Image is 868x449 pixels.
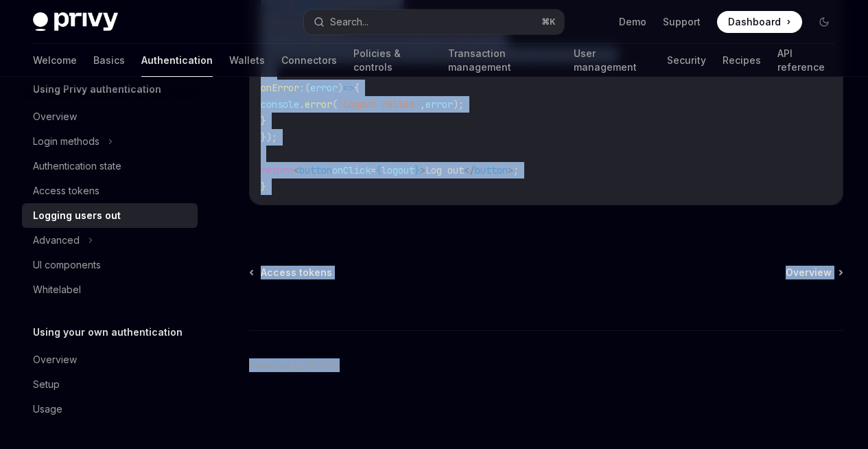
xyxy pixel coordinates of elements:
span: ⌘ K [541,16,556,27]
a: Security [667,44,706,77]
a: API reference [777,44,835,77]
span: , [420,98,425,111]
div: UI components [33,257,101,273]
span: button [475,164,508,176]
div: Access tokens [33,183,99,199]
a: Policies & controls [353,44,432,77]
a: Overview [22,104,198,129]
a: Authentication [141,44,213,77]
span: logout [382,164,414,176]
span: } [261,181,266,193]
a: Powered by Mintlify [249,358,340,372]
div: Search... [330,14,368,30]
a: Setup [22,372,198,397]
span: ( [332,98,338,111]
a: Overview [786,266,842,279]
span: 'Logout failed' [338,98,420,111]
a: Connectors [281,44,337,77]
span: </ [464,164,475,176]
a: Whitelabel [22,277,198,302]
span: onError [261,82,299,94]
span: ); [453,98,464,111]
img: dark logo [33,12,118,32]
span: button [299,164,332,176]
a: Basics [93,44,125,77]
div: Setup [33,376,60,393]
span: => [343,82,354,94]
a: Authentication state [22,154,198,179]
span: ; [513,164,519,176]
span: ( [305,82,310,94]
div: Advanced [33,232,80,249]
a: Demo [619,15,646,29]
span: error [310,82,338,94]
span: < [294,164,299,176]
div: Overview [33,108,77,125]
span: Overview [786,266,832,279]
a: Support [663,15,701,29]
span: ) [338,82,343,94]
span: = [371,164,376,176]
span: } [414,164,420,176]
a: User management [574,44,651,77]
a: Recipes [723,44,761,77]
span: Log out [425,164,464,176]
span: { [376,164,382,176]
button: Search...⌘K [304,10,564,34]
span: Dashboard [728,15,781,29]
span: } [261,115,266,127]
a: Dashboard [717,11,802,33]
a: Overview [22,347,198,372]
a: Logging users out [22,203,198,228]
a: Usage [22,397,198,422]
button: Toggle dark mode [813,11,835,33]
span: Access tokens [261,266,332,279]
a: UI components [22,253,198,277]
span: console [261,98,299,111]
a: Access tokens [22,179,198,203]
span: : [299,82,305,94]
span: return [261,164,294,176]
span: error [305,98,332,111]
div: Authentication state [33,158,121,174]
span: onClick [332,164,371,176]
span: error [425,98,453,111]
span: > [420,164,425,176]
div: Usage [33,401,62,417]
span: . [299,98,305,111]
a: Welcome [33,44,77,77]
span: > [508,164,513,176]
span: }); [261,131,277,143]
div: Whitelabel [33,281,81,298]
a: Transaction management [448,44,556,77]
div: Logging users out [33,207,121,224]
h5: Using your own authentication [33,324,183,341]
a: Wallets [229,44,265,77]
span: { [354,82,360,94]
div: Login methods [33,133,99,150]
a: Access tokens [250,266,332,279]
div: Overview [33,352,77,368]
